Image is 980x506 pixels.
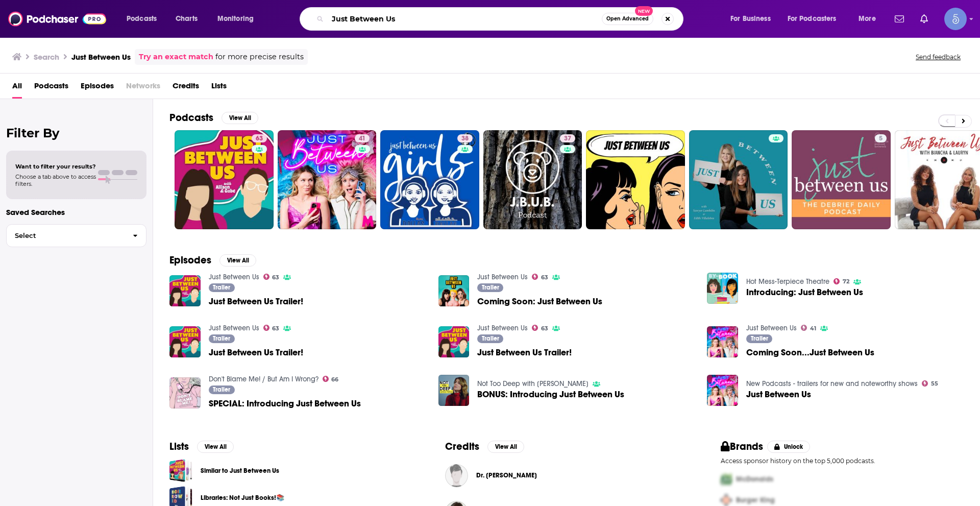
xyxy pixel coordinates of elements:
[931,381,938,386] span: 55
[851,11,889,27] button: open menu
[252,134,267,142] a: 63
[717,469,736,490] img: First Pro Logo
[169,275,201,306] img: Just Between Us Trailer!
[532,325,548,331] a: 63
[445,459,688,492] button: Dr. Justin GageDr. Justin Gage
[483,130,582,229] a: 37
[213,335,230,342] span: Trailer
[256,134,263,144] span: 63
[922,380,938,387] a: 55
[169,326,201,357] img: Just Between Us Trailer!
[126,78,160,99] span: Networks
[746,277,829,286] a: Hot Mess-Terpiece Theatre
[477,390,624,399] span: BONUS: Introducing Just Between Us
[635,6,653,16] span: New
[272,275,279,280] span: 63
[541,275,548,280] span: 63
[139,51,213,63] a: Try an exact match
[201,492,284,503] a: Libraries: Not Just Books!📚
[119,11,170,27] button: open menu
[213,387,230,393] span: Trailer
[564,134,571,144] span: 37
[380,130,479,229] a: 38
[721,440,763,453] h2: Brands
[477,297,602,306] span: Coming Soon: Just Between Us
[891,10,908,28] a: Show notifications dropdown
[34,52,59,62] h3: Search
[71,52,131,62] h3: Just Between Us
[746,324,797,332] a: Just Between Us
[875,134,887,142] a: 5
[222,112,258,124] button: View All
[445,440,479,453] h2: Credits
[209,375,318,383] a: Don't Blame Me! / But Am I Wrong?
[602,13,653,25] button: Open AdvancedNew
[201,465,279,476] a: Similar to Just Between Us
[879,134,883,144] span: 5
[476,471,537,479] span: Dr. [PERSON_NAME]
[6,207,146,217] p: Saved Searches
[746,390,811,399] span: Just Between Us
[209,324,259,332] a: Just Between Us
[127,12,157,26] span: Podcasts
[209,297,303,306] a: Just Between Us Trailer!
[209,273,259,281] a: Just Between Us
[211,78,227,99] a: Lists
[445,464,468,487] a: Dr. Justin Gage
[482,284,499,291] span: Trailer
[12,78,22,99] a: All
[331,377,338,382] span: 66
[169,440,189,453] h2: Lists
[438,326,470,357] img: Just Between Us Trailer!
[541,326,548,331] span: 63
[8,9,106,29] img: Podchaser - Follow, Share and Rate Podcasts
[197,441,234,453] button: View All
[169,11,204,27] a: Charts
[169,440,234,453] a: ListsView All
[438,275,470,306] img: Coming Soon: Just Between Us
[810,326,816,331] span: 41
[767,441,811,453] button: Unlock
[219,254,256,267] button: View All
[746,288,863,297] a: Introducing: Just Between Us
[263,325,280,331] a: 63
[328,11,602,27] input: Search podcasts, credits, & more...
[173,78,199,99] a: Credits
[477,379,589,388] a: Not Too Deep with Grace
[81,78,114,99] span: Episodes
[169,254,256,267] a: EpisodesView All
[746,348,874,357] a: Coming Soon...Just Between Us
[457,134,473,142] a: 38
[175,130,274,229] a: 63
[944,8,967,30] img: User Profile
[843,279,849,284] span: 72
[169,459,192,482] span: Similar to Just Between Us
[169,377,201,408] img: SPECIAL: Introducing Just Between Us
[169,111,258,124] a: PodcastsView All
[209,399,361,408] a: SPECIAL: Introducing Just Between Us
[707,375,738,406] img: Just Between Us
[169,254,211,267] h2: Episodes
[477,348,572,357] a: Just Between Us Trailer!
[209,348,303,357] a: Just Between Us Trailer!
[746,379,918,388] a: New Podcasts - trailers for new and noteworthy shows
[560,134,575,142] a: 37
[707,326,738,357] img: Coming Soon...Just Between Us
[736,475,773,484] span: McDonalds
[707,273,738,304] img: Introducing: Just Between Us
[6,126,146,140] h2: Filter By
[438,375,470,406] img: BONUS: Introducing Just Between Us
[6,224,146,247] button: Select
[476,471,537,479] a: Dr. Justin Gage
[730,12,771,26] span: For Business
